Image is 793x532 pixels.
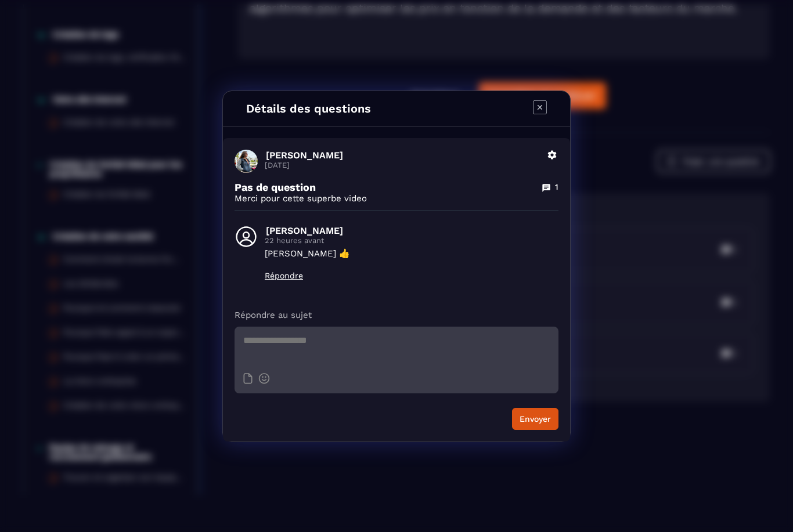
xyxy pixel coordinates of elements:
p: [PERSON_NAME] [266,225,558,236]
p: [PERSON_NAME] 👍 [265,248,558,259]
p: Merci pour cette superbe video [235,193,558,204]
p: 1 [555,182,558,193]
h4: Détails des questions [246,102,371,115]
p: [DATE] [265,161,540,169]
p: 22 heures avant [265,236,558,245]
button: Envoyer [512,408,558,430]
p: Pas de question [235,181,316,193]
p: Répondre [265,271,558,280]
p: Répondre au sujet [235,309,558,321]
p: [PERSON_NAME] [266,150,540,161]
